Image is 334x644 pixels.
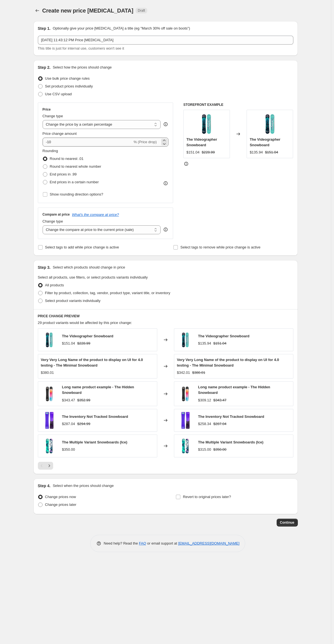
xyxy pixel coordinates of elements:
strike: $350.00 [213,447,227,452]
h6: STOREFRONT EXAMPLE [183,103,293,107]
span: Select tags to add while price change is active [45,245,119,249]
img: Main_c8ff0b5d-c712-429a-be00-b29bd55cbc9d_80x.jpg [41,386,58,402]
img: Main_80x.jpg [177,331,194,348]
span: Change prices later [45,502,77,507]
h3: Price [43,107,51,112]
a: [EMAIL_ADDRESS][DOMAIN_NAME] [178,541,239,545]
span: The Inventory Not Tracked Snowboard [62,414,128,419]
img: snowboard_purple_hydrogen_80x.png [41,412,58,429]
div: help [163,227,168,232]
div: $380.01 [41,370,54,375]
span: Very Very Long Name of the product to display on UI for 4.0 testing - The Minimal Snowboard [177,358,279,367]
span: Create new price [MEDICAL_DATA] [42,8,134,14]
span: Filter by product, collection, tag, vendor, product type, variant title, or inventory [45,291,170,295]
span: Draft [138,8,145,13]
a: FAQ [139,541,146,545]
strike: $228.99 [202,150,215,155]
span: Continue [280,520,294,525]
h2: Step 4. [38,483,51,489]
strike: $343.47 [213,397,227,403]
p: Select which products should change in price [53,265,125,270]
div: $258.34 [198,421,211,427]
img: Main_589fc064-24a2-4236-9eaf-13b2bd35d21d_80x.jpg [41,438,58,454]
p: Optionally give your price [MEDICAL_DATA] a title (eg "March 30% off sale on boots") [53,26,190,31]
input: -15 [43,138,132,147]
strike: $352.99 [77,397,90,403]
img: Main_80x.jpg [41,331,58,348]
strike: $151.04 [213,341,227,346]
span: Select product variants individually [45,299,100,303]
div: help [163,121,168,127]
button: Price change jobs [33,7,41,14]
span: Use CSV upload [45,92,72,96]
button: Continue [277,519,298,526]
span: Show rounding direction options? [50,192,103,196]
strike: $287.04 [213,421,227,427]
span: Change type [43,114,63,118]
div: $135.94 [198,341,211,346]
span: Select tags to remove while price change is active [180,245,261,249]
button: What's the compare at price? [72,213,119,217]
img: Main_589fc064-24a2-4236-9eaf-13b2bd35d21d_80x.jpg [177,438,194,454]
input: 30% off holiday sale [38,36,293,45]
span: The Multiple Variant Snowboards (Ice) [62,440,127,444]
span: The Multiple Variant Snowboards (Ice) [198,440,264,444]
img: Main_80x.jpg [259,113,281,135]
h6: PRICE CHANGE PREVIEW [38,314,293,318]
span: 29 product variants would be affected by this price change: [38,321,132,325]
span: Price change amount [43,131,77,136]
strike: $380.01 [192,370,205,375]
img: Main_c8ff0b5d-c712-429a-be00-b29bd55cbc9d_80x.jpg [177,386,194,402]
strike: $151.04 [265,150,278,155]
div: $287.04 [62,421,75,427]
div: $309.12 [198,397,211,403]
span: All products [45,283,64,287]
span: The Videographer Snowboard [198,334,250,338]
div: $343.47 [62,397,75,403]
div: $151.04 [62,341,75,346]
span: Rounding [43,149,58,153]
span: or email support at [146,541,178,545]
h2: Step 1. [38,26,51,31]
span: End prices in a certain number [50,180,99,184]
span: Round to nearest .01 [50,157,83,161]
span: The Videographer Snowboard [62,334,114,338]
span: Round to nearest whole number [50,164,101,169]
span: Very Very Long Name of the product to display on UI for 4.0 testing - The Minimal Snowboard [41,358,143,367]
div: $342.01 [177,370,190,375]
img: snowboard_purple_hydrogen_80x.png [177,412,194,429]
span: The Inventory Not Tracked Snowboard [198,414,264,419]
span: % (Price drop) [134,140,157,144]
span: Long name product example - The Hidden Snowboard [62,385,134,395]
h2: Step 3. [38,265,51,270]
h3: Compare at price [43,212,70,217]
button: Next [45,462,53,470]
div: $315.00 [198,447,211,452]
div: $135.94 [250,150,263,155]
h2: Step 2. [38,65,51,70]
p: Select how the prices should change [53,65,112,70]
span: Need help? Read the [104,541,139,545]
span: Use bulk price change rules [45,76,90,80]
nav: Pagination [38,462,53,470]
strike: $294.99 [77,421,90,427]
span: This title is just for internal use, customers won't see it [38,46,124,50]
span: Set product prices individually [45,84,93,88]
div: $151.04 [186,150,200,155]
span: Select all products, use filters, or select products variants individually [38,275,148,279]
span: End prices in .99 [50,172,77,176]
div: $350.00 [62,447,75,452]
span: Long name product example - The Hidden Snowboard [198,385,270,395]
span: The Videographer Snowboard [186,137,217,147]
span: Change prices now [45,495,76,499]
span: The Videographer Snowboard [250,137,280,147]
strike: $228.99 [77,341,90,346]
p: Select when the prices should change [53,483,114,489]
span: Revert to original prices later? [183,495,231,499]
span: Change type [43,219,63,223]
img: Main_80x.jpg [195,113,218,135]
